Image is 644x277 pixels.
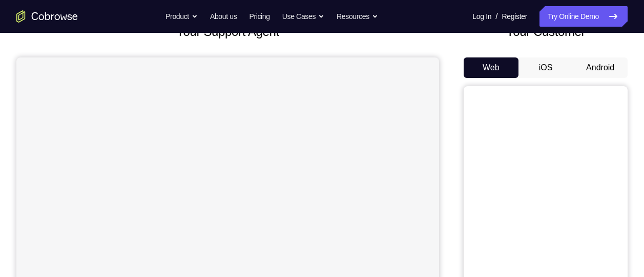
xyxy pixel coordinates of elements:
a: Pricing [249,6,269,27]
button: Product [165,6,198,27]
a: Register [502,6,527,27]
a: Log In [472,6,491,27]
button: Android [573,57,628,78]
button: Use Cases [282,6,324,27]
button: Web [464,57,518,78]
span: / [495,10,497,23]
a: Try Online Demo [539,6,628,27]
a: About us [210,6,237,27]
button: Resources [337,6,378,27]
a: Go to the home page [16,10,78,23]
button: iOS [518,57,573,78]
